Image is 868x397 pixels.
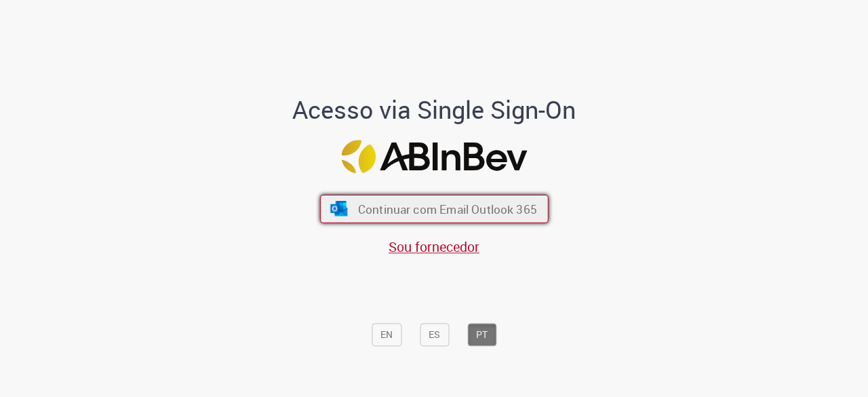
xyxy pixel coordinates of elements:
button: EN [372,324,401,347]
button: ícone Azure/Microsoft 360 Continuar com Email Outlook 365 [320,195,549,223]
a: Sou fornecedor [389,238,479,256]
span: Continuar com Email Outlook 365 [357,202,536,217]
img: ícone Azure/Microsoft 360 [329,202,349,216]
button: ES [420,324,449,347]
button: PT [467,324,496,347]
h1: Acesso via Single Sign-On [246,97,623,124]
img: Logo ABInBev [341,140,527,173]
